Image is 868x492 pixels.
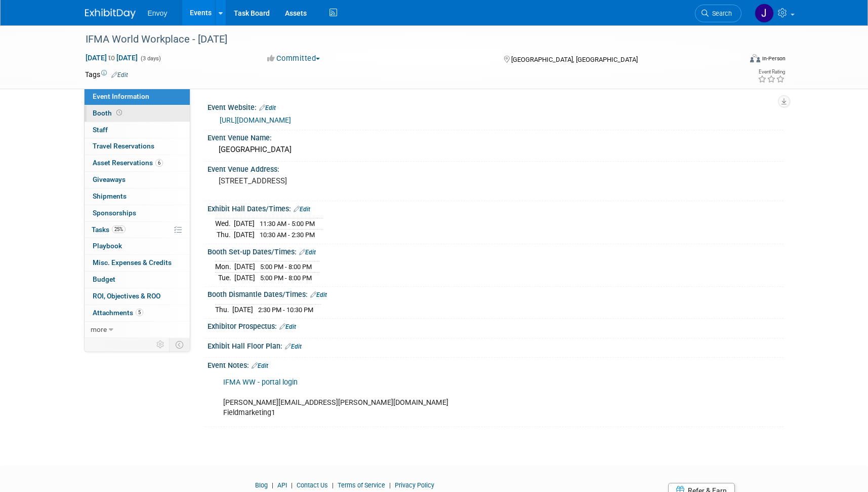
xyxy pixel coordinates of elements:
[260,274,312,282] span: 5:00 PM - 8:00 PM
[208,100,783,113] div: Event Website:
[93,258,172,267] span: Misc. Expenses & Credits
[85,238,190,254] a: Playbook
[259,104,276,111] a: Edit
[82,30,726,49] div: IFMA World Workplace - [DATE]
[750,54,760,62] img: Format-Inperson.png
[112,225,126,233] span: 25%
[85,305,190,321] a: Attachments5
[299,249,316,256] a: Edit
[264,53,324,64] button: Committed
[93,109,124,117] span: Booth
[93,292,160,300] span: ROI, Objectives & ROO
[208,201,783,214] div: Exhibit Hall Dates/Times:
[111,71,128,79] a: Edit
[85,188,190,205] a: Shipments
[93,242,122,250] span: Playbook
[148,9,168,17] span: Envoy
[93,309,143,317] span: Attachments
[91,325,107,333] span: more
[85,322,190,338] a: more
[288,481,295,489] span: |
[93,142,154,150] span: Travel Reservations
[709,10,732,17] span: Search
[85,122,190,138] a: Staff
[208,130,783,143] div: Event Venue Name:
[215,304,232,315] td: Thu.
[219,176,436,185] pre: [STREET_ADDRESS]
[93,275,115,283] span: Budget
[93,175,126,183] span: Giveaways
[215,261,234,273] td: Mon.
[215,218,234,230] td: Wed.
[85,9,136,19] img: ExhibitDay
[285,343,302,350] a: Edit
[215,230,234,240] td: Thu.
[107,54,116,62] span: to
[762,55,786,62] div: In-Person
[208,244,783,257] div: Booth Set-up Dates/Times:
[85,205,190,221] a: Sponsorships
[92,225,126,234] span: Tasks
[216,372,672,423] div: [PERSON_NAME][EMAIL_ADDRESS][PERSON_NAME][DOMAIN_NAME] Fieldmarketing1
[234,218,255,230] td: [DATE]
[136,309,143,316] span: 5
[255,481,268,489] a: Blog
[152,338,170,351] td: Personalize Event Tab Strip
[169,338,190,351] td: Toggle Event Tabs
[511,56,638,63] span: [GEOGRAPHIC_DATA], [GEOGRAPHIC_DATA]
[85,272,190,288] a: Budget
[85,138,190,155] a: Travel Reservations
[93,126,108,134] span: Staff
[85,288,190,305] a: ROI, Objectives & ROO
[208,287,783,300] div: Booth Dismantle Dates/Times:
[260,231,315,239] span: 10:30 AM - 2:30 PM
[85,222,190,238] a: Tasks25%
[234,261,255,273] td: [DATE]
[85,69,128,80] td: Tags
[85,155,190,171] a: Asset Reservations6
[215,272,234,283] td: Tue.
[329,481,336,489] span: |
[260,220,315,228] span: 11:30 AM - 5:00 PM
[695,5,741,22] a: Search
[682,53,786,68] div: Event Format
[114,109,124,117] span: Booth not reserved yet
[294,206,310,213] a: Edit
[208,319,783,332] div: Exhibitor Prospectus:
[93,209,136,217] span: Sponsorships
[252,362,268,369] a: Edit
[208,338,783,352] div: Exhibit Hall Floor Plan:
[140,55,161,62] span: (3 days)
[85,53,138,62] span: [DATE] [DATE]
[395,481,434,489] a: Privacy Policy
[232,304,253,315] td: [DATE]
[234,230,255,240] td: [DATE]
[310,291,327,298] a: Edit
[277,481,287,489] a: API
[155,159,163,167] span: 6
[279,323,296,330] a: Edit
[93,192,127,200] span: Shipments
[260,263,312,271] span: 5:00 PM - 8:00 PM
[758,69,785,74] div: Event Rating
[220,116,291,124] a: [URL][DOMAIN_NAME]
[755,4,774,23] img: Joanna Zerga
[387,481,393,489] span: |
[93,159,163,167] span: Asset Reservations
[269,481,276,489] span: |
[208,162,783,174] div: Event Venue Address:
[208,358,783,371] div: Event Notes:
[85,255,190,271] a: Misc. Expenses & Credits
[85,105,190,122] a: Booth
[258,306,313,314] span: 2:30 PM - 10:30 PM
[234,272,255,283] td: [DATE]
[85,172,190,188] a: Giveaways
[93,92,149,100] span: Event Information
[297,481,328,489] a: Contact Us
[215,142,776,158] div: [GEOGRAPHIC_DATA]
[85,89,190,105] a: Event Information
[223,378,298,387] a: IFMA WW - portal login
[338,481,385,489] a: Terms of Service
